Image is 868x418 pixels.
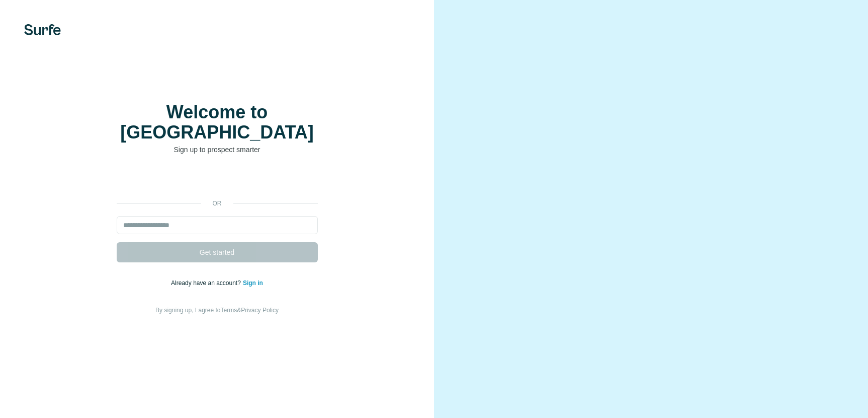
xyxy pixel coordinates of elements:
[241,307,279,314] a: Privacy Policy
[155,307,279,314] span: By signing up, I agree to &
[117,102,318,143] h1: Welcome to [GEOGRAPHIC_DATA]
[24,24,61,35] img: Surfe's logo
[243,280,263,287] a: Sign in
[221,307,237,314] a: Terms
[117,145,318,155] p: Sign up to prospect smarter
[201,199,233,208] p: or
[171,280,243,287] span: Already have an account?
[112,170,323,192] iframe: Bouton "Se connecter avec Google"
